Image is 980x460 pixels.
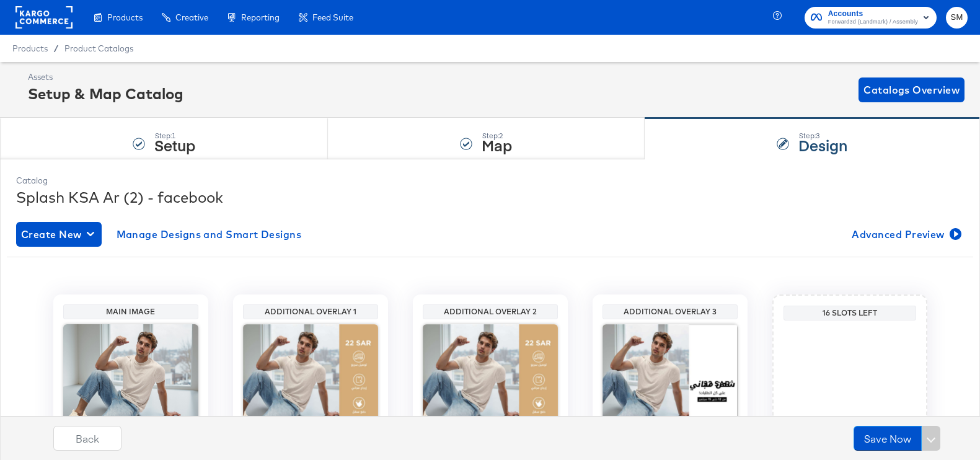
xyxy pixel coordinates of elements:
span: Create New [21,226,97,243]
span: Products [107,12,143,22]
span: / [48,43,64,53]
div: Assets [28,71,183,83]
span: Manage Designs and Smart Designs [117,226,302,243]
span: Catalogs Overview [863,81,960,99]
strong: Map [482,135,512,155]
span: Creative [175,12,208,22]
div: Setup & Map Catalog [28,83,183,104]
button: Create New [16,222,102,247]
div: Main Image [66,307,195,317]
span: Feed Suite [312,12,353,22]
button: AccountsForward3d (Landmark) / Assembly [805,7,937,29]
div: Additional Overlay 1 [246,307,375,317]
div: Step: 1 [154,131,195,140]
span: Accounts [828,7,918,20]
strong: Setup [154,135,195,155]
strong: Design [798,135,847,155]
button: SM [946,7,968,29]
button: Manage Designs and Smart Designs [112,222,307,247]
button: Back [53,426,121,451]
span: Forward3d (Landmark) / Assembly [828,17,918,27]
span: Advanced Preview [852,226,959,243]
button: Save Now [854,426,922,451]
button: Advanced Preview [847,222,964,247]
div: Step: 3 [798,131,847,140]
div: Additional Overlay 2 [426,307,555,317]
span: SM [951,11,963,25]
a: Product Catalogs [64,43,133,53]
span: Reporting [241,12,280,22]
div: Catalog [16,175,964,187]
div: Step: 2 [482,131,512,140]
button: Catalogs Overview [859,77,965,102]
div: 16 Slots Left [787,308,913,318]
div: Additional Overlay 3 [606,307,735,317]
span: Products [12,43,48,53]
div: Splash KSA Ar (2) - facebook [16,187,964,208]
